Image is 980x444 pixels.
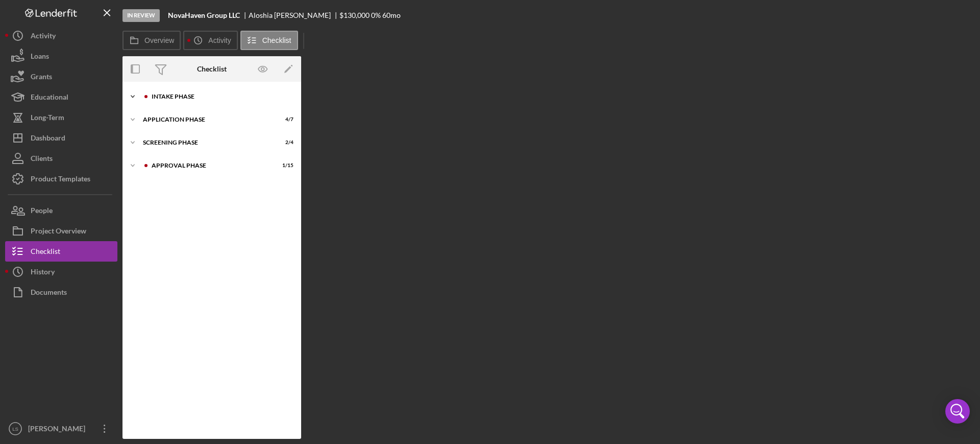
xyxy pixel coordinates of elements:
[5,221,117,241] button: Project Overview
[31,107,64,130] div: Long-Term
[5,418,117,439] button: LS[PERSON_NAME]
[31,128,65,151] div: Dashboard
[144,36,174,44] label: Overview
[31,148,53,171] div: Clients
[5,200,117,221] button: People
[197,65,227,73] div: Checklist
[275,162,293,169] div: 1 / 15
[31,241,60,264] div: Checklist
[5,128,117,148] button: Dashboard
[240,31,298,50] button: Checklist
[208,36,231,44] label: Activity
[5,66,117,87] button: Grants
[122,9,160,22] div: In Review
[31,87,68,110] div: Educational
[12,426,18,432] text: LS
[249,11,339,19] div: Aloshia [PERSON_NAME]
[371,11,381,19] div: 0 %
[31,200,53,223] div: People
[275,139,293,146] div: 2 / 4
[5,169,117,189] button: Product Templates
[5,87,117,107] button: Educational
[31,221,86,244] div: Project Overview
[382,11,401,19] div: 60 mo
[5,262,117,282] button: History
[31,169,90,192] div: Product Templates
[31,282,67,305] div: Documents
[31,26,56,49] div: Activity
[339,11,370,19] span: $130,000
[26,418,92,441] div: [PERSON_NAME]
[31,66,52,89] div: Grants
[5,241,117,262] button: Checklist
[168,11,240,19] b: NovaHaven Group LLC
[945,399,970,424] div: Open Intercom Messenger
[5,46,117,66] button: Loans
[31,46,49,69] div: Loans
[152,162,268,169] div: Approval Phase
[31,262,55,285] div: History
[183,31,237,50] button: Activity
[5,282,117,302] button: Documents
[5,107,117,128] button: Long-Term
[152,94,288,100] div: Intake Phase
[5,148,117,169] button: Clients
[122,31,181,50] button: Overview
[275,116,293,123] div: 4 / 7
[5,26,117,46] button: Activity
[143,139,268,146] div: Screening Phase
[143,116,268,123] div: Application Phase
[262,36,291,44] label: Checklist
